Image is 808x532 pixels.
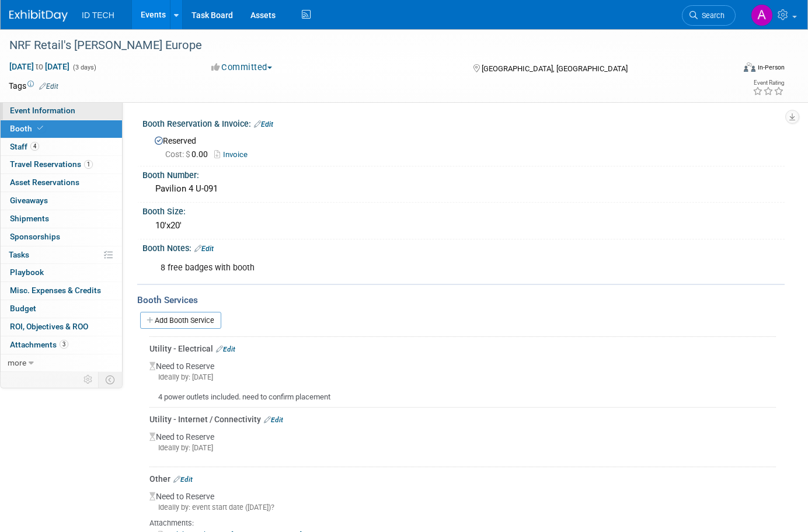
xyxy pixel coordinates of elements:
[129,69,197,77] div: Keywords by Traffic
[10,196,48,205] span: Giveaways
[149,518,776,528] div: Attachments:
[1,210,122,228] a: Shipments
[152,256,660,280] div: 8 free badges with booth
[10,178,79,187] span: Asset Reservations
[10,340,68,349] span: Attachments
[216,345,235,353] a: Edit
[151,217,776,235] div: 10'x20'
[84,160,93,169] span: 1
[19,30,28,40] img: website_grey.svg
[149,473,776,485] div: Other
[33,19,57,28] div: v 4.0.24
[670,61,785,78] div: Event Format
[10,159,93,169] span: Travel Reservations
[254,120,273,128] a: Edit
[8,358,26,367] span: more
[149,383,776,403] div: 4 power outlets included. need to confirm placement
[30,142,39,151] span: 4
[34,62,45,71] span: to
[1,120,122,138] a: Booth
[207,61,277,74] button: Committed
[753,80,784,86] div: Event Rating
[264,416,283,424] a: Edit
[1,264,122,281] a: Playbook
[698,11,725,20] span: Search
[140,312,221,329] a: Add Booth Service
[1,138,122,156] a: Staff4
[32,68,41,77] img: tab_domain_overview_orange.svg
[151,180,776,198] div: Pavilion 4 U-091
[72,64,96,71] span: (3 days)
[142,166,785,181] div: Booth Number:
[10,232,60,241] span: Sponsorships
[142,203,785,217] div: Booth Size:
[151,132,776,161] div: Reserved
[744,62,755,72] img: Format-Inperson.png
[60,340,68,349] span: 3
[1,318,122,336] a: ROI, Objectives & ROO
[30,30,128,40] div: Domain: [DOMAIN_NAME]
[1,228,122,246] a: Sponsorships
[142,239,785,255] div: Booth Notes:
[82,11,114,20] span: ID TECH
[165,149,213,159] span: 0.00
[9,61,70,72] span: [DATE] [DATE]
[149,343,776,354] div: Utility - Electrical
[1,300,122,318] a: Budget
[10,142,39,151] span: Staff
[37,125,43,131] i: Booth reservation complete
[9,10,68,22] img: ExhibitDay
[173,475,193,484] a: Edit
[165,149,191,159] span: Cost: $
[142,115,785,130] div: Booth Reservation & Invoice:
[751,4,773,26] img: Aileen Sun
[1,246,122,264] a: Tasks
[5,35,719,56] div: NRF Retail's [PERSON_NAME] Europe
[149,502,776,513] div: Ideally by: event start date ([DATE])?
[10,106,75,115] span: Event Information
[137,294,785,307] div: Booth Services
[9,80,58,92] td: Tags
[682,5,736,26] a: Search
[39,82,58,91] a: Edit
[10,267,44,277] span: Playbook
[10,322,88,331] span: ROI, Objectives & ROO
[19,19,28,28] img: logo_orange.svg
[757,63,785,72] div: In-Person
[10,214,49,223] span: Shipments
[1,156,122,173] a: Travel Reservations1
[1,192,122,210] a: Giveaways
[149,425,776,463] div: Need to Reserve
[1,336,122,354] a: Attachments3
[44,69,105,77] div: Domain Overview
[1,282,122,300] a: Misc. Expenses & Credits
[10,304,36,313] span: Budget
[9,250,29,259] span: Tasks
[149,372,776,383] div: Ideally by: [DATE]
[116,68,126,77] img: tab_keywords_by_traffic_grey.svg
[1,174,122,192] a: Asset Reservations
[10,124,46,133] span: Booth
[482,64,628,73] span: [GEOGRAPHIC_DATA], [GEOGRAPHIC_DATA]
[1,354,122,372] a: more
[149,413,776,425] div: Utility - Internet / Connectivity
[149,443,776,453] div: Ideally by: [DATE]
[214,150,253,159] a: Invoice
[194,245,214,253] a: Edit
[78,372,99,387] td: Personalize Event Tab Strip
[1,102,122,120] a: Event Information
[99,372,123,387] td: Toggle Event Tabs
[10,286,101,295] span: Misc. Expenses & Credits
[149,354,776,403] div: Need to Reserve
